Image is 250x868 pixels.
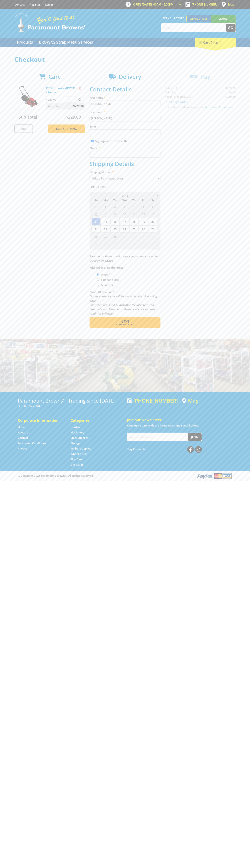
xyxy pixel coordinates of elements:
[101,233,110,240] span: 29
[139,218,148,225] span: 19
[97,284,99,286] input: Please select who will pick up the order.
[36,38,96,47] a: Go to the BROWNS Scrap Metal Services page
[45,3,53,6] a: Log in
[110,225,120,233] span: 23
[90,95,160,100] label: First name
[129,203,138,210] span: 4
[129,198,138,203] span: Th
[182,398,199,404] a: View a map of Gepps Cross location
[97,323,153,326] span: Confirm order
[19,114,37,120] span: Sub Total
[186,15,211,22] a: Gepps Cross
[129,233,138,240] span: 2
[197,473,232,479] img: PayPal, Mastercard, Visa accepted
[110,233,120,240] span: 30
[71,431,84,434] a: Go to the Machinery page
[71,452,87,456] a: Go to the Wheelie Bins page
[101,203,110,210] span: 1
[14,13,86,32] img: Paramount Browns'
[73,103,84,109] span: $229.00
[148,225,157,233] span: 27
[127,398,178,403] div: [PHONE_NUMBER]
[71,457,82,461] a: Go to the Skip Bins page
[161,15,186,21] span: Set your store
[120,225,129,233] span: 24
[139,240,148,248] span: 10
[71,436,88,440] a: Go to the Steel Supplies page
[90,86,160,93] h2: Contact Details
[101,225,110,233] span: 22
[148,218,157,225] span: 20
[90,317,160,328] button: Next Confirm order
[91,198,101,203] span: Su
[90,115,160,121] input: Please enter your last name.
[100,277,120,283] label: Someone Else
[18,441,46,445] a: Go to the Terms and Conditions page
[46,103,85,109] p: Item total:
[18,431,30,434] a: Go to the About Us page
[129,210,138,218] span: 11
[71,447,91,450] a: Go to the Timber Supplies page
[90,290,157,315] em: Photo ID Required. Non-preorder items will be available after 5 working days Pre-order items will...
[188,433,202,441] button: Join
[127,423,232,428] p: Keep up to date with the latest news and special offers.
[101,218,110,225] span: 15
[18,436,28,440] a: Go to the Contact page
[90,151,160,158] input: Please enter your telephone number.
[97,273,99,276] input: Please select who will pick up the order.
[120,233,129,240] span: 1
[71,463,83,467] a: Go to the Gift Cards page
[110,240,120,248] span: 7
[46,97,65,102] p: $229.00
[101,198,110,203] span: Mo
[101,240,110,248] span: 6
[211,15,236,29] a: Mount [PERSON_NAME]
[18,447,27,450] a: Go to the Privacy page
[90,129,160,136] input: Please enter your email address.
[120,203,129,210] span: 3
[127,433,188,441] input: Your email address
[120,198,129,203] span: We
[121,194,129,197] span: [DATE]
[139,198,148,203] span: Fr
[151,3,174,6] span: 8:00am - 5:00pm
[90,255,158,262] em: Paramount Browns will contact you when your order is ready for pickup
[148,233,157,240] span: 4
[18,398,123,403] h3: Paramount Browns' - Trading since [DATE]
[30,3,40,6] a: Go to the registration page
[110,203,120,210] span: 2
[129,240,138,248] span: 9
[133,3,174,6] span: OPEN [DATE]
[91,203,101,210] span: 31
[120,218,129,225] span: 17
[90,110,160,114] label: Last name
[110,198,120,203] span: Tu
[127,417,232,422] h5: Join our Newsletter
[48,124,85,133] a: Keep Shopping
[18,418,63,423] h5: Corporate Information
[48,73,60,80] span: Cart
[14,473,236,479] div: ® Copyright 2025 Paramount Browns'. All Rights Reserved.
[101,210,110,218] span: 8
[66,114,81,120] span: $229.00
[90,170,160,174] label: Shipping Method
[139,203,148,210] span: 5
[90,160,160,167] h2: Shipping Details
[148,240,157,248] span: 11
[119,73,141,80] span: Delivery
[90,265,160,270] label: Who will pick up the order?
[226,24,236,32] button: Go
[127,445,202,453] div: Stay Connected
[79,86,81,90] a: Remove from cart
[90,124,160,129] label: Email
[120,210,129,218] span: 10
[120,319,129,324] span: Next
[14,56,236,63] h1: Checkout
[71,441,80,445] a: Go to the Storage page
[110,218,120,225] span: 16
[148,210,157,218] span: 13
[14,124,33,133] a: Print
[14,38,36,47] a: Go to the Products page
[18,425,26,429] a: Go to the Home page
[91,218,101,225] span: 14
